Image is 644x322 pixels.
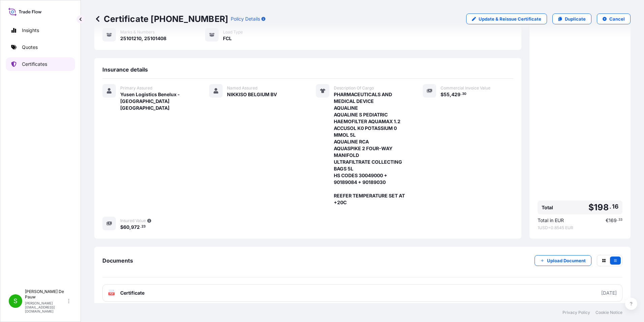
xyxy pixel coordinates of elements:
[13,298,18,304] span: S
[334,85,374,91] span: Description Of Cargo
[617,219,618,221] span: .
[450,92,451,97] span: ,
[547,257,586,264] p: Upload Document
[120,35,166,42] span: 25101210, 25101408
[479,16,541,22] p: Update & Reissue Certificate
[6,24,75,37] a: Insights
[131,225,140,230] span: 972
[334,91,407,206] span: PHARMACEUTICALS AND MEDICAL DEVICE AQUALINE AQUALINE S PEDIATRIC HAEMOFILTER AQUAMAX 1.2 ACCUSOL ...
[140,225,141,228] span: .
[552,14,591,24] a: Duplicate
[120,85,152,91] span: Primary Assured
[22,27,39,34] p: Insights
[441,92,444,97] span: $
[461,93,462,95] span: .
[595,310,622,315] a: Cookie Notice
[535,255,591,266] button: Upload Document
[612,205,618,209] span: 16
[594,203,609,212] span: 198
[6,41,75,54] a: Quotes
[25,301,67,313] p: [PERSON_NAME][EMAIL_ADDRESS][DOMAIN_NAME]
[102,257,133,264] span: Documents
[123,225,129,230] span: 60
[601,290,617,296] div: [DATE]
[231,16,260,22] p: Policy Details
[109,293,114,295] text: PDF
[462,93,466,95] span: 30
[609,218,617,223] span: 169
[542,204,553,211] span: Total
[120,218,146,223] span: Insured Value
[25,289,67,300] p: [PERSON_NAME] De Pauw
[588,203,594,212] span: $
[538,217,564,224] span: Total in EUR
[120,225,123,230] span: $
[223,35,232,42] span: FCL
[102,66,148,73] span: Insurance details
[129,225,131,230] span: ,
[120,290,144,296] span: Certificate
[618,219,622,221] span: 33
[102,284,622,302] a: PDFCertificate[DATE]
[22,44,38,51] p: Quotes
[444,92,450,97] span: 55
[597,14,631,24] button: Cancel
[562,310,590,315] a: Privacy Policy
[565,16,586,22] p: Duplicate
[609,205,611,209] span: .
[22,61,47,68] p: Certificates
[609,16,625,22] p: Cancel
[6,57,75,71] a: Certificates
[606,218,609,223] span: €
[466,14,547,24] a: Update & Reissue Certificate
[120,91,193,111] span: Yusen Logistics Benelux - [GEOGRAPHIC_DATA] [GEOGRAPHIC_DATA]
[451,92,460,97] span: 429
[538,225,622,231] span: 1 USD = 0.8545 EUR
[94,14,228,24] p: Certificate [PHONE_NUMBER]
[227,91,277,98] span: NIKKISO BELGIUM BV
[227,85,257,91] span: Named Assured
[141,225,146,228] span: 23
[441,85,490,91] span: Commercial Invoice Value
